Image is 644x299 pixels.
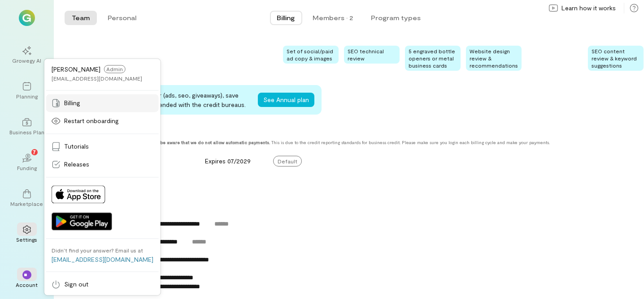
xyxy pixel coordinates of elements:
[64,116,119,125] span: Restart onboarding
[11,200,44,207] div: Marketplace
[33,148,36,156] span: 7
[287,48,333,61] span: Set of social/paid ad copy & images
[64,142,89,151] span: Tutorials
[470,48,518,68] span: Website design review & recommendations
[561,4,616,13] span: Learn how it works
[64,98,80,107] span: Billing
[52,65,100,73] span: [PERSON_NAME]
[17,236,38,243] div: Settings
[16,281,38,288] div: Account
[258,93,314,107] button: See Annual plan
[364,11,428,25] button: Program types
[16,93,38,100] div: Planning
[52,185,105,203] img: Download on App Store
[11,111,43,143] a: Business Plan
[17,164,37,171] div: Funding
[592,48,637,68] span: SEO content review & keyword suggestions
[46,275,159,293] a: Sign out
[11,39,43,71] a: Growegy AI
[205,157,251,165] span: Expires 07/2029
[348,48,384,61] span: SEO technical review
[52,256,153,263] a: [EMAIL_ADDRESS][DOMAIN_NAME]
[52,75,142,82] div: [EMAIL_ADDRESS][DOMAIN_NAME]
[100,11,144,25] button: Personal
[11,75,43,107] a: Planning
[46,137,159,155] a: Tutorials
[65,140,270,145] strong: You can save a payment method but please be aware that we do not allow automatic payments.
[104,65,126,73] span: Admin
[46,112,159,130] a: Restart onboarding
[65,11,97,25] button: Team
[277,13,295,22] span: Billing
[64,160,89,169] span: Releases
[409,48,455,68] span: 5 engraved bottle openers or metal business cards
[9,128,44,136] div: Business Plan
[313,13,353,22] div: Members · 2
[46,155,159,173] a: Releases
[46,94,159,112] a: Billing
[306,11,361,25] button: Members · 2
[65,129,583,138] div: Payment methods
[11,182,43,214] a: Marketplace
[52,247,143,254] div: Didn’t find your answer? Email us at
[65,140,583,145] div: This is due to the credit reporting standards for business credit. Please make sure you login eac...
[11,218,43,250] a: Settings
[270,11,302,25] button: Billing
[13,57,42,64] div: Growegy AI
[64,280,88,289] span: Sign out
[11,146,43,179] a: Funding
[273,156,302,167] span: Default
[52,212,112,230] img: Get it on Google Play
